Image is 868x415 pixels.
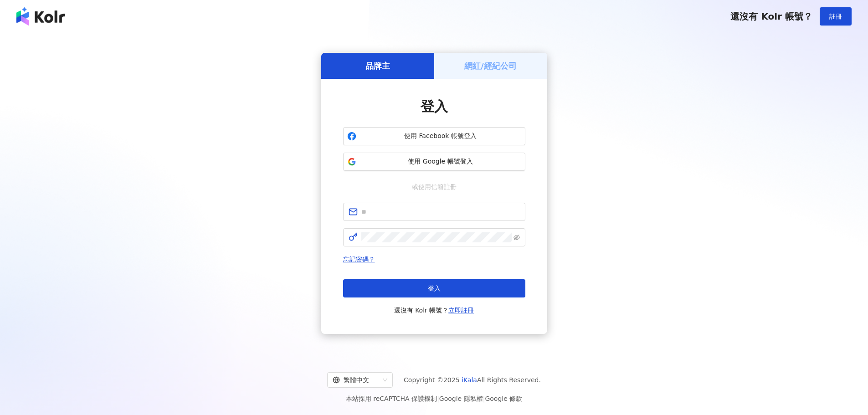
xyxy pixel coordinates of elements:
[394,305,474,316] span: 還沒有 Kolr 帳號？
[406,182,463,192] span: 或使用信箱註冊
[829,13,842,20] span: 註冊
[16,7,65,26] img: logo
[421,98,448,114] span: 登入
[343,127,525,145] button: 使用 Facebook 帳號登入
[514,234,520,241] span: eye-invisible
[439,395,483,402] a: Google 隱私權
[437,395,439,402] span: |
[360,157,521,166] span: 使用 Google 帳號登入
[464,60,517,72] h5: 網紅/經紀公司
[346,393,522,404] span: 本站採用 reCAPTCHA 保護機制
[448,307,474,314] a: 立即註冊
[343,279,525,297] button: 登入
[462,376,477,384] a: iKala
[333,373,379,387] div: 繁體中文
[485,395,522,402] a: Google 條款
[343,153,525,171] button: 使用 Google 帳號登入
[428,285,441,292] span: 登入
[820,7,852,26] button: 註冊
[730,11,812,22] span: 還沒有 Kolr 帳號？
[360,132,521,141] span: 使用 Facebook 帳號登入
[365,60,390,72] h5: 品牌主
[404,374,541,385] span: Copyright © 2025 All Rights Reserved.
[483,395,485,402] span: |
[343,256,375,263] a: 忘記密碼？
